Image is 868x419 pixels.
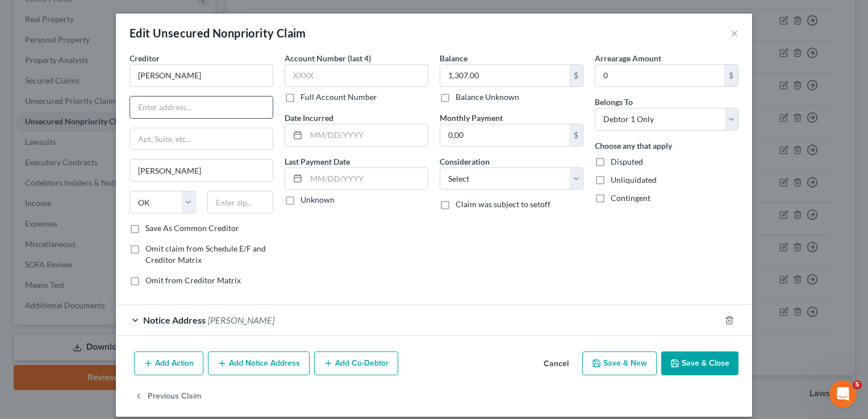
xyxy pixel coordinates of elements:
input: 0.00 [440,65,569,86]
span: Omit from Creditor Matrix [145,275,241,285]
div: $ [569,65,583,86]
input: Enter zip... [207,191,274,213]
input: Enter city... [130,160,273,181]
label: Full Account Number [301,91,377,103]
button: Add Notice Address [208,351,310,375]
span: Contingent [611,193,650,203]
button: Save & New [582,351,657,375]
button: Save & Close [661,351,738,375]
span: Notice Address [143,315,206,325]
div: $ [569,124,583,146]
span: Disputed [611,157,643,166]
span: Belongs To [595,97,633,107]
label: Save As Common Creditor [145,223,239,234]
span: Claim was subject to setoff [456,199,550,209]
button: Cancel [535,353,578,375]
span: Unliquidated [611,175,657,185]
button: × [731,26,738,40]
span: 5 [853,380,862,389]
button: Previous Claim [134,384,202,408]
label: Arrearage Amount [595,52,661,64]
input: Search creditor by name... [130,64,273,87]
span: [PERSON_NAME] [208,315,274,325]
button: Add Co-Debtor [314,351,398,375]
input: 0.00 [595,65,724,86]
label: Consideration [440,156,490,167]
label: Date Incurred [285,112,333,124]
label: Balance Unknown [456,91,519,103]
span: Omit claim from Schedule E/F and Creditor Matrix [145,244,266,265]
div: $ [724,65,738,86]
label: Choose any that apply [595,140,672,152]
input: 0.00 [440,124,569,146]
input: Apt, Suite, etc... [130,128,273,150]
iframe: Intercom live chat [829,380,857,408]
label: Account Number (last 4) [285,52,371,64]
label: Unknown [301,194,335,206]
span: Creditor [130,53,160,63]
label: Monthly Payment [440,112,503,124]
div: Edit Unsecured Nonpriority Claim [130,25,306,41]
input: MM/DD/YYYY [306,124,428,146]
button: Add Action [134,351,203,375]
input: MM/DD/YYYY [306,168,428,190]
label: Balance [440,52,468,64]
label: Last Payment Date [285,156,350,167]
input: Enter address... [130,97,273,118]
input: XXXX [285,64,428,87]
